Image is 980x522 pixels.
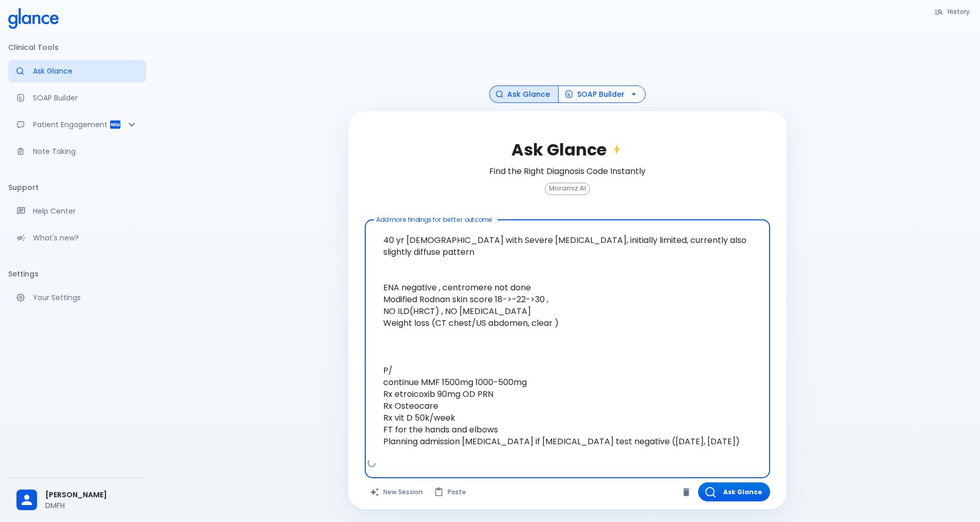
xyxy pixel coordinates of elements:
button: Clear [679,484,694,500]
button: Paste from clipboard [429,482,472,501]
p: Patient Engagement [33,119,109,130]
li: Clinical Tools [8,35,146,60]
p: What's new? [33,233,138,243]
label: Add more findings for better outcome [376,215,492,224]
span: Moramiz AI [545,185,590,193]
p: Your Settings [33,292,138,303]
p: SOAP Builder [33,93,138,103]
div: [PERSON_NAME]DMFH [8,482,146,518]
a: Docugen: Compose a clinical documentation in seconds [8,86,146,109]
button: SOAP Builder [558,85,646,103]
a: Advanced note-taking [8,140,146,163]
p: Help Center [33,206,138,216]
span: [PERSON_NAME] [45,490,138,500]
button: Clears all inputs and results. [365,482,429,501]
button: Ask Glance [489,85,559,103]
li: Settings [8,262,146,286]
h2: Ask Glance [511,140,623,160]
li: Support [8,175,146,200]
div: Recent updates and feature releases [8,227,146,249]
a: Moramiz: Find ICD10AM codes instantly [8,60,146,82]
button: Ask Glance [698,482,770,501]
button: History [929,4,976,19]
p: Note Taking [33,146,138,156]
div: Patient Reports & Referrals [8,113,146,136]
p: Ask Glance [33,66,138,76]
a: Get help from our support team [8,200,146,222]
textarea: 40 yr [DEMOGRAPHIC_DATA] with Severe [MEDICAL_DATA], initially limited, currently also slightly d... [372,224,763,458]
a: Manage your settings [8,286,146,309]
p: DMFH [45,500,138,511]
h6: Find the Right Diagnosis Code Instantly [489,164,646,179]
